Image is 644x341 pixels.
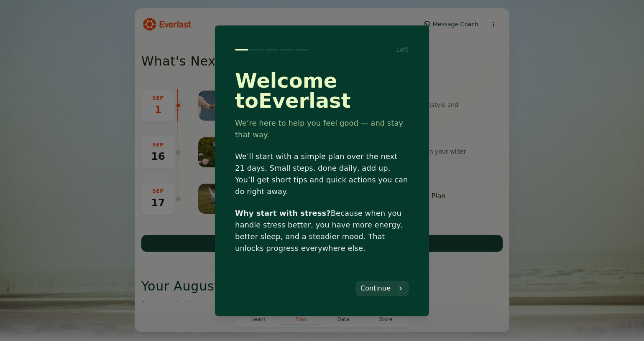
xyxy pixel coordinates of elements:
[258,89,351,112] span: Everlast
[235,151,409,197] p: We’ll start with a simple plan over the next 21 days. Small steps, done daily, add up. You’ll get...
[355,281,409,296] button: Continue
[235,209,331,217] strong: Why start with stress?
[235,207,409,254] p: Because when you handle stress better, you have more energy, better sleep, and a steadier mood. T...
[235,117,409,141] p: We’re here to help you feel good — and stay that way.
[396,45,409,54] div: 1 of 5
[235,69,351,112] span: Welcome to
